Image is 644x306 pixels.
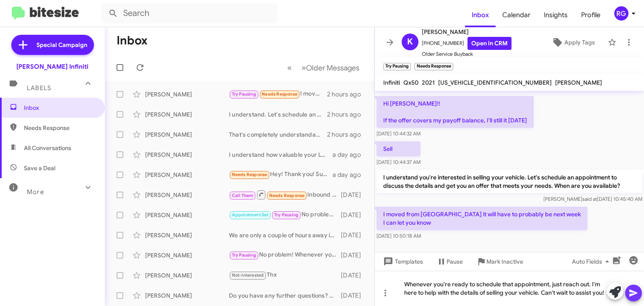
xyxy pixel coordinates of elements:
[332,150,368,159] div: a day ago
[377,96,534,128] p: Hi [PERSON_NAME]!! If the offer covers my payoff balance, I'll still it [DATE]
[229,291,341,300] div: Do you have any further questions? Are you still in the market for a vehicle?
[341,191,368,199] div: [DATE]
[377,170,642,193] p: I understand you're interested in selling your vehicle. Let's schedule an appointment to discuss ...
[301,62,306,73] span: »
[24,164,55,172] span: Save a Deal
[229,231,341,239] div: We are only a couple of hours away in [GEOGRAPHIC_DATA]. Which package are you looking for?
[375,254,430,269] button: Templates
[341,291,368,300] div: [DATE]
[565,254,619,269] button: Auto Fields
[327,110,368,119] div: 2 hours ago
[422,50,512,58] span: Older Service Buyback
[229,170,332,179] div: Hey! Thank you! Sure, I'm interested!
[145,211,229,219] div: [PERSON_NAME]
[232,212,269,218] span: Appointment Set
[229,270,341,280] div: Thx
[327,130,368,139] div: 2 hours ago
[543,196,642,202] span: [PERSON_NAME] [DATE] 10:45:40 AM
[422,27,512,37] span: [PERSON_NAME]
[232,193,254,198] span: Call Them
[296,59,364,76] button: Next
[465,3,496,27] a: Inbox
[486,254,523,269] span: Mark Inactive
[287,62,292,73] span: «
[537,3,574,27] a: Insights
[341,211,368,219] div: [DATE]
[470,254,530,269] button: Mark Inactive
[341,231,368,239] div: [DATE]
[564,35,595,50] span: Apply Tags
[24,124,95,132] span: Needs Response
[383,79,400,86] span: Infiniti
[101,3,278,23] input: Search
[145,171,229,179] div: [PERSON_NAME]
[232,172,267,177] span: Needs Response
[422,79,435,86] span: 2021
[232,252,256,258] span: Try Pausing
[403,79,418,86] span: Qx50
[229,189,341,200] div: Inbound Call
[11,35,94,55] a: Special Campaign
[145,110,229,119] div: [PERSON_NAME]
[24,104,95,112] span: Inbox
[382,254,423,269] span: Templates
[274,212,299,218] span: Try Pausing
[377,130,421,137] span: [DATE] 10:44:32 AM
[36,41,87,49] span: Special Campaign
[467,37,512,50] a: Open in CRM
[229,110,327,119] div: I understand. Let's schedule an appointment to discuss the details and evaluate your vehicle. Whe...
[262,91,297,97] span: Needs Response
[229,210,341,220] div: No problem! When you're back in town, let me know a good time to connect. Looking forward to help...
[383,63,411,70] small: Try Pausing
[229,150,332,159] div: I understand how valuable your Land Cruiser is! We’re all about providing fair appraisals based o...
[229,130,327,139] div: That's completely understandable! It’s a big decision. How about scheduling a visit? We can discu...
[117,34,148,47] h1: Inbox
[24,144,71,152] span: All Conversations
[269,193,305,198] span: Needs Response
[375,271,644,306] div: Whenever you're ready to schedule that appointment, just reach out. I'm here to help with the det...
[555,79,602,86] span: [PERSON_NAME]
[327,90,368,99] div: 2 hours ago
[447,254,463,269] span: Pause
[145,150,229,159] div: [PERSON_NAME]
[377,207,587,230] p: I moved from [GEOGRAPHIC_DATA] it will have to probably be next week I can let you know
[414,63,453,70] small: Needs Response
[377,141,421,156] p: Sell
[232,272,264,278] span: Not-Interested
[283,59,364,76] nav: Page navigation example
[229,89,327,99] div: I moved from [GEOGRAPHIC_DATA] it will have to probably be next week I can let you know
[542,35,604,50] button: Apply Tags
[145,130,229,139] div: [PERSON_NAME]
[341,271,368,280] div: [DATE]
[614,6,628,21] div: RG
[16,62,88,71] div: [PERSON_NAME] Infiniti
[422,37,512,50] span: [PHONE_NUMBER]
[145,271,229,280] div: [PERSON_NAME]
[229,250,341,260] div: No problem! Whenever you're ready to explore options or have questions, just reach out. We're her...
[572,254,612,269] span: Auto Fields
[377,233,421,239] span: [DATE] 10:50:18 AM
[306,63,359,73] span: Older Messages
[377,159,421,165] span: [DATE] 10:44:37 AM
[145,231,229,239] div: [PERSON_NAME]
[232,91,256,97] span: Try Pausing
[438,79,552,86] span: [US_VEHICLE_IDENTIFICATION_NUMBER]
[574,3,607,27] a: Profile
[582,196,597,202] span: said at
[27,188,44,196] span: More
[145,291,229,300] div: [PERSON_NAME]
[607,6,635,21] button: RG
[496,3,537,27] a: Calendar
[282,59,297,76] button: Previous
[27,84,51,92] span: Labels
[407,35,413,49] span: K
[341,251,368,259] div: [DATE]
[332,171,368,179] div: a day ago
[145,191,229,199] div: [PERSON_NAME]
[430,254,470,269] button: Pause
[145,251,229,259] div: [PERSON_NAME]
